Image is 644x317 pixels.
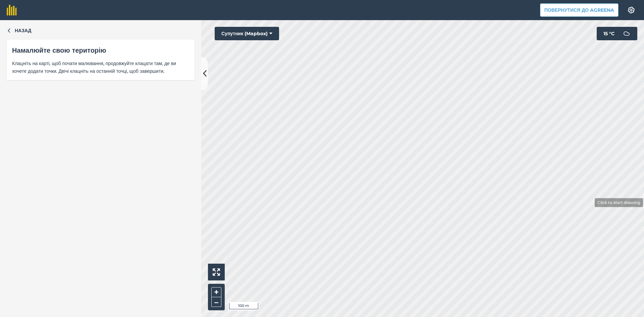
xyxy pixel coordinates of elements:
[7,27,32,34] button: Назад
[15,27,32,34] span: Назад
[12,45,189,56] div: Намалюйте свою територію
[595,198,643,207] div: Click to start drawing
[12,60,189,75] span: Клацніть на карті, щоб почати малювання, продовжуйте клацати там, де ви хочете додати точки. Двіч...
[7,5,17,15] img: fieldmargin Логотип
[211,297,221,307] button: –
[597,27,637,40] button: 15 °C
[627,7,635,13] img: A cog icon
[215,27,279,40] button: Супутник (Mapbox)
[603,27,614,40] span: 15 ° C
[211,287,221,297] button: +
[213,268,220,276] img: Four arrows, one pointing top left, one top right, one bottom right and the last bottom left
[540,3,619,17] button: Повернутися до Agreena
[620,27,633,40] img: svg+xml;base64,PD94bWwgdmVyc2lvbj0iMS4wIiBlbmNvZGluZz0idXRmLTgiPz4KPCEtLSBHZW5lcmF0b3I6IEFkb2JlIE...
